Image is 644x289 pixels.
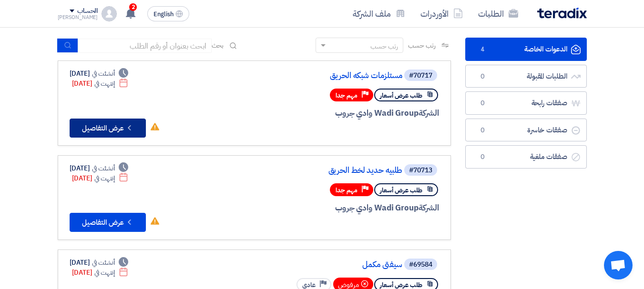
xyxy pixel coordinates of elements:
[72,268,129,278] div: [DATE]
[419,107,439,119] span: الشركة
[380,91,422,100] span: طلب عرض أسعار
[210,107,439,120] div: Wadi Group وادي جروب
[72,173,129,183] div: [DATE]
[58,15,98,20] div: [PERSON_NAME]
[408,40,435,50] span: رتب حسب
[465,65,587,88] a: الطلبات المقبولة0
[604,251,633,279] a: دردشة مفتوحة
[212,260,402,269] a: سيفتي مكمل
[465,91,587,115] a: صفقات رابحة0
[212,40,224,50] span: بحث
[94,268,115,278] span: إنتهت في
[477,45,489,54] span: 4
[72,79,129,89] div: [DATE]
[94,79,115,89] span: إنتهت في
[129,3,137,11] span: 2
[477,72,489,81] span: 0
[465,145,587,169] a: صفقات ملغية0
[70,163,129,173] div: [DATE]
[70,119,146,138] button: عرض التفاصيل
[147,6,189,21] button: English
[78,39,212,53] input: ابحث بعنوان أو رقم الطلب
[370,41,398,51] div: رتب حسب
[409,167,432,174] div: #70713
[212,71,402,80] a: مستلزمات شبكه الحريق
[470,2,526,25] a: الطلبات
[102,6,117,21] img: profile_test.png
[70,69,129,79] div: [DATE]
[92,258,115,268] span: أنشئت في
[419,202,439,214] span: الشركة
[409,261,432,268] div: #69584
[465,119,587,142] a: صفقات خاسرة0
[413,2,470,25] a: الأوردرات
[477,99,489,108] span: 0
[77,7,98,15] div: الحساب
[477,152,489,162] span: 0
[212,166,402,175] a: طلبيه حديد لخط الحريق
[92,69,115,79] span: أنشئت في
[210,202,439,214] div: Wadi Group وادي جروب
[465,38,587,61] a: الدعوات الخاصة4
[94,173,115,183] span: إنتهت في
[537,8,587,19] img: Teradix logo
[380,186,422,195] span: طلب عرض أسعار
[70,258,129,268] div: [DATE]
[70,213,146,232] button: عرض التفاصيل
[345,2,413,25] a: ملف الشركة
[336,186,358,195] span: مهم جدا
[92,163,115,173] span: أنشئت في
[409,72,432,79] div: #70717
[477,126,489,135] span: 0
[153,11,174,18] span: English
[336,91,358,100] span: مهم جدا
